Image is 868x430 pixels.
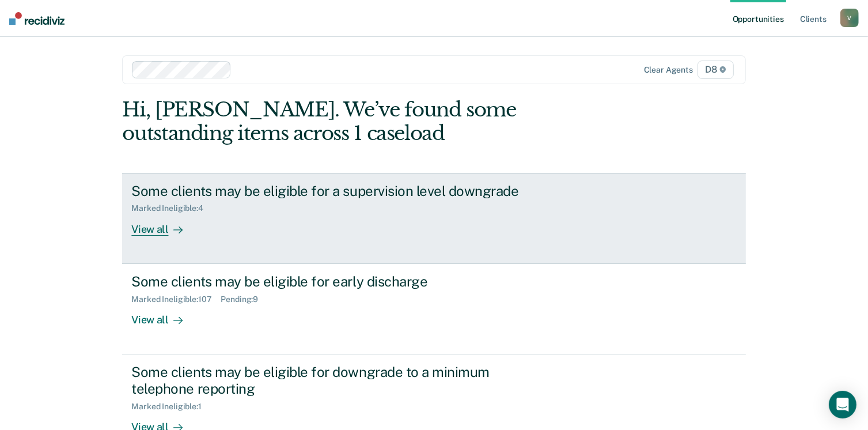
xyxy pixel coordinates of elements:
[829,391,856,418] div: Open Intercom Messenger
[122,264,745,354] a: Some clients may be eligible for early dischargeMarked Ineligible:107Pending:9View all
[221,295,267,304] div: Pending : 9
[131,402,210,412] div: Marked Ineligible : 1
[698,61,734,79] span: D8
[122,173,745,264] a: Some clients may be eligible for a supervision level downgradeMarked Ineligible:4View all
[131,183,536,199] div: Some clients may be eligible for a supervision level downgrade
[131,213,196,236] div: View all
[131,295,221,304] div: Marked Ineligible : 107
[131,203,212,213] div: Marked Ineligible : 4
[9,12,65,25] img: Recidiviz
[122,98,621,145] div: Hi, [PERSON_NAME]. We’ve found some outstanding items across 1 caseload
[131,364,536,397] div: Some clients may be eligible for downgrade to a minimum telephone reporting
[131,273,536,290] div: Some clients may be eligible for early discharge
[644,65,693,75] div: Clear agents
[131,304,196,326] div: View all
[840,9,859,27] button: V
